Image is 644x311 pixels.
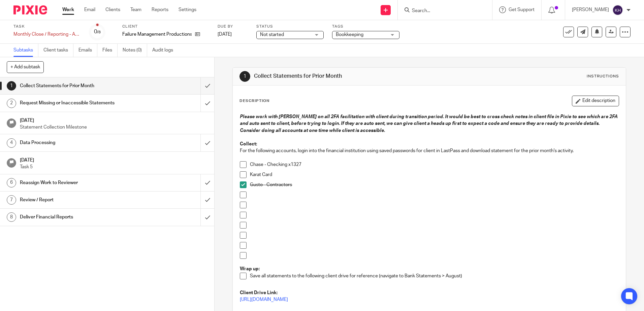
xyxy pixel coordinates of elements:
label: Client [122,24,209,29]
label: Status [256,24,324,29]
p: Statement Collection Milestone [20,124,208,131]
a: [URL][DOMAIN_NAME] [240,297,288,302]
div: 7 [7,195,16,205]
a: Settings [179,6,196,13]
div: 1 [7,81,16,91]
em: Please work with [PERSON_NAME] on all 2FA facilitation with client during transition period. It w... [240,114,619,133]
div: 6 [7,178,16,187]
img: svg%3E [612,5,623,15]
h1: Collect Statements for Prior Month [254,73,444,80]
button: Edit description [572,96,619,106]
a: Email [84,6,95,13]
h1: [DATE] [20,115,208,124]
p: Gusto - Contractors [250,181,618,188]
a: Emails [78,44,97,57]
p: Description [239,98,269,104]
h1: Review / Report [20,195,136,205]
a: Subtasks [13,44,38,57]
div: 1 [239,71,250,82]
small: /8 [97,30,101,34]
a: Client tasks [43,44,73,57]
label: Task [13,24,81,29]
a: Team [130,6,141,13]
p: Karat Card [250,171,618,178]
a: Files [102,44,118,57]
p: Task 5 [20,164,208,170]
span: Bookkeeping [336,32,363,37]
h1: Data Processing [20,138,136,148]
div: Instructions [587,74,619,79]
span: Get Support [509,7,535,12]
label: Due by [218,24,248,29]
span: [DATE] [218,32,232,37]
strong: Collect: [240,142,257,146]
div: 2 [7,99,16,108]
a: Notes (0) [123,44,147,57]
p: Failure Management Productions Inc. [122,31,192,38]
span: Not started [260,32,284,37]
div: 0 [94,28,101,36]
h1: Deliver Financial Reports [20,212,136,222]
label: Tags [332,24,399,29]
p: [PERSON_NAME] [572,6,609,13]
a: Work [62,6,74,13]
h1: Reassign Work to Reviewer [20,178,136,188]
h1: [DATE] [20,155,208,164]
strong: Client Drive Link: [240,290,278,295]
a: Reports [152,6,168,13]
h1: Request Missing or Inaccessible Statements [20,98,136,108]
a: Clients [105,6,120,13]
p: Save all statements to the following client drive for reference (navigate to Bank Statements > Au... [250,273,618,279]
input: Search [411,8,472,14]
a: Audit logs [152,44,178,57]
div: 4 [7,138,16,148]
div: 8 [7,212,16,222]
p: Chase - Checking x1327 [250,161,618,168]
button: + Add subtask [7,61,44,73]
img: Pixie [13,5,47,14]
strong: Wrap up: [240,267,260,271]
p: For the following accounts, login into the financial institution using saved passwords for client... [240,147,618,154]
h1: Collect Statements for Prior Month [20,81,136,91]
div: Monthly Close / Reporting - August [13,31,81,38]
